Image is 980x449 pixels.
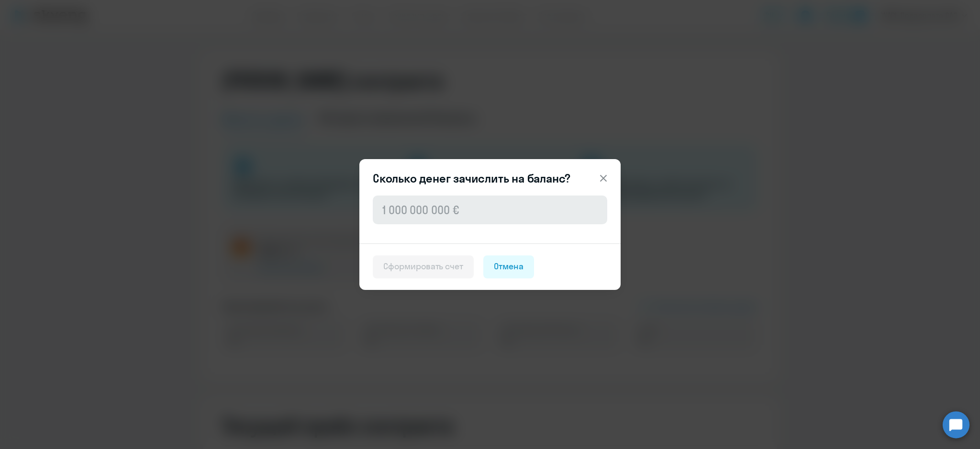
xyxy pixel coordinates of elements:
input: 1 000 000 000 € [373,196,607,224]
button: Отмена [483,255,534,278]
header: Сколько денег зачислить на баланс? [359,171,621,186]
div: Отмена [494,260,523,273]
div: Сформировать счет [383,260,463,273]
button: Сформировать счет [373,255,474,278]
